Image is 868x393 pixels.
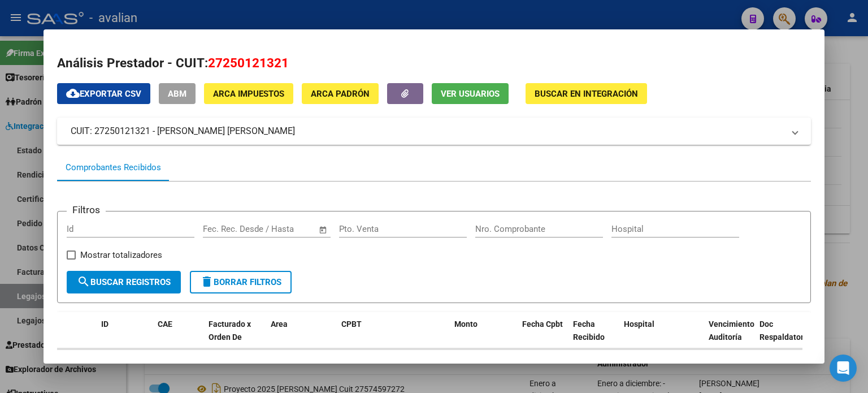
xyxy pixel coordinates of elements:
[66,89,141,99] span: Exportar CSV
[66,87,80,100] mat-icon: cloud_download
[709,319,754,342] span: Vencimiento Auditoría
[200,277,281,287] span: Borrar Filtros
[57,83,150,104] button: Exportar CSV
[97,312,153,362] datatable-header-cell: ID
[250,224,305,234] input: End date
[159,83,196,104] button: ABM
[311,89,370,99] span: ARCA Padrón
[158,319,172,329] span: CAE
[67,271,181,293] button: Buscar Registros
[522,319,563,329] span: Fecha Cpbt
[57,118,811,145] mat-expansion-panel-header: CUIT: 27250121321 - [PERSON_NAME] [PERSON_NAME]
[441,89,500,99] span: Ver Usuarios
[568,312,619,362] datatable-header-cell: Fecha Recibido
[204,312,266,362] datatable-header-cell: Facturado x Orden De
[526,83,647,104] button: Buscar en Integración
[266,312,337,362] datatable-header-cell: Area
[830,355,857,382] div: Open Intercom Messenger
[759,319,810,342] span: Doc Respaldatoria
[208,55,289,70] span: 27250121321
[316,223,329,236] button: Open calendar
[200,275,214,288] mat-icon: delete
[213,89,284,99] span: ARCA Impuestos
[203,224,240,234] input: Start date
[432,83,509,104] button: Ver Usuarios
[341,319,362,329] span: CPBT
[704,312,755,362] datatable-header-cell: Vencimiento Auditoría
[755,312,823,362] datatable-header-cell: Doc Respaldatoria
[535,89,638,99] span: Buscar en Integración
[450,312,518,362] datatable-header-cell: Monto
[518,312,568,362] datatable-header-cell: Fecha Cpbt
[454,319,478,329] span: Monto
[619,312,704,362] datatable-header-cell: Hospital
[209,319,251,342] span: Facturado x Orden De
[77,275,90,288] mat-icon: search
[624,319,654,329] span: Hospital
[302,83,379,104] button: ARCA Padrón
[153,312,204,362] datatable-header-cell: CAE
[77,277,171,287] span: Buscar Registros
[573,319,605,342] span: Fecha Recibido
[204,83,293,104] button: ARCA Impuestos
[67,202,106,217] h3: Filtros
[57,54,811,73] h2: Análisis Prestador - CUIT:
[80,248,162,262] span: Mostrar totalizadores
[168,89,186,99] span: ABM
[71,124,784,138] mat-panel-title: CUIT: 27250121321 - [PERSON_NAME] [PERSON_NAME]
[337,312,450,362] datatable-header-cell: CPBT
[101,319,108,329] span: ID
[190,271,292,293] button: Borrar Filtros
[66,161,161,174] div: Comprobantes Recibidos
[271,319,288,329] span: Area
